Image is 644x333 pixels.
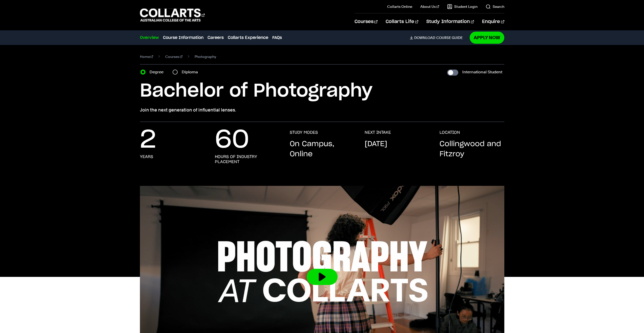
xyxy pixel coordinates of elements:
[482,13,504,30] a: Enquire
[165,53,182,60] a: Courses
[228,35,268,41] a: Collarts Experience
[355,13,378,30] a: Courses
[462,69,502,76] label: International Student
[365,139,387,149] p: [DATE]
[386,13,418,30] a: Collarts Life
[440,130,460,135] h3: LOCATION
[365,130,391,135] h3: NEXT INTAKE
[387,4,412,9] a: Collarts Online
[486,4,504,9] a: Search
[140,130,156,150] p: 2
[140,35,159,41] a: Overview
[140,154,153,159] h3: years
[182,69,201,76] label: Diploma
[414,35,435,40] span: Download
[140,106,504,114] p: Join the next generation of influential lenses.
[140,53,153,60] a: Home
[290,130,318,135] h3: STUDY MODES
[215,130,249,150] p: 60
[447,4,477,9] a: Student Login
[426,13,474,30] a: Study Information
[163,35,203,41] a: Course Information
[290,139,355,159] p: On Campus, Online
[140,8,205,22] div: Go to homepage
[215,154,280,164] h3: hours of industry placement
[195,53,216,60] span: Photography
[272,35,282,41] a: FAQs
[470,32,504,43] a: Apply Now
[140,80,504,102] h1: Bachelor of Photography
[420,4,439,9] a: About Us
[440,139,504,159] p: Collingwood and Fitzroy
[410,35,467,40] a: DownloadCourse Guide
[207,35,224,41] a: Careers
[150,69,167,76] label: Degree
